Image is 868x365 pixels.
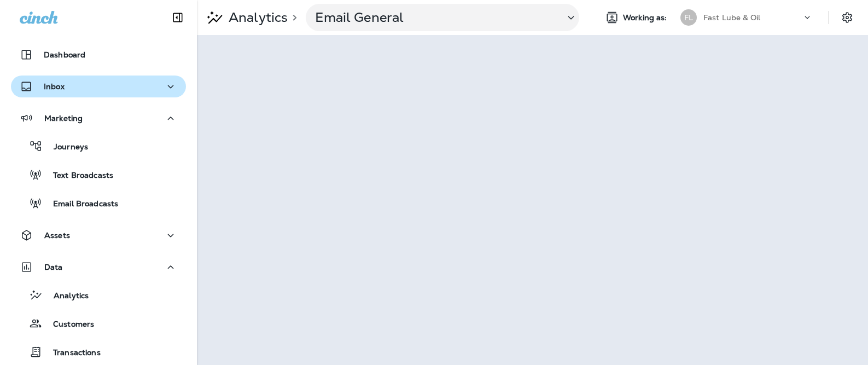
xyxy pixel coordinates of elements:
button: Assets [11,224,186,246]
p: Fast Lube & Oil [703,13,760,22]
button: Analytics [11,283,186,306]
p: Data [44,263,63,271]
p: Analytics [224,9,288,26]
button: Text Broadcasts [11,163,186,186]
button: Email Broadcasts [11,192,186,215]
button: Marketing [11,107,186,129]
button: Settings [837,8,857,27]
p: Customers [42,320,94,330]
button: Journeys [11,135,186,158]
button: Dashboard [11,44,186,66]
p: Transactions [42,348,101,358]
button: Transactions [11,340,186,363]
p: Inbox [44,82,65,91]
p: Email General [315,9,556,26]
button: Customers [11,312,186,335]
p: > [288,13,297,22]
p: Journeys [43,142,88,153]
p: Assets [44,231,70,240]
span: Working as: [623,13,669,22]
p: Email Broadcasts [42,199,118,210]
p: Analytics [43,291,89,302]
button: Inbox [11,76,186,97]
button: Collapse Sidebar [162,7,193,28]
p: Text Broadcasts [42,171,113,181]
div: FL [680,9,697,26]
p: Dashboard [44,50,85,59]
button: Data [11,256,186,278]
p: Marketing [44,114,83,123]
